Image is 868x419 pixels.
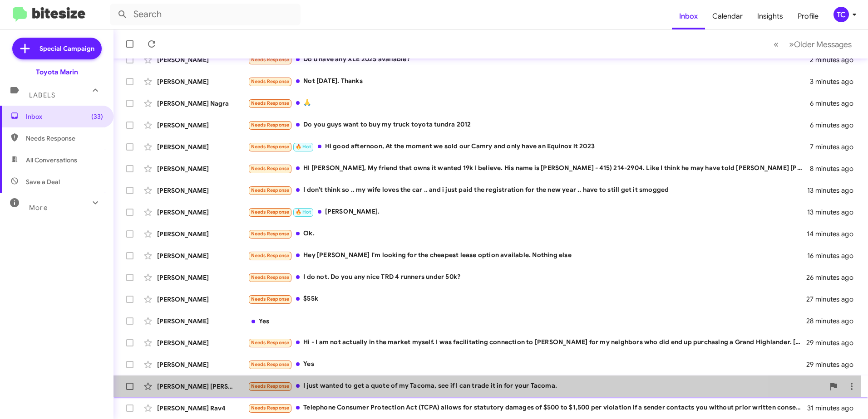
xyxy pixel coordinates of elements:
span: Needs Response [251,144,290,150]
span: Needs Response [251,361,290,367]
div: I just wanted to get a quote of my Tacoma, see if I can trade it in for your Tacoma. [248,381,824,391]
div: Do u have any XLE 2025 available? [248,54,810,65]
span: Needs Response [251,209,290,215]
div: [PERSON_NAME] [157,142,248,151]
span: Needs Response [251,187,290,193]
div: [PERSON_NAME]. [248,207,807,217]
div: Not [DATE]. Thanks [248,76,810,87]
span: 🔥 Hot [296,209,311,215]
span: Needs Response [251,340,290,346]
a: Inbox [672,3,705,29]
button: Next [784,35,857,54]
div: [PERSON_NAME] [157,338,248,347]
span: Needs Response [251,57,290,63]
div: [PERSON_NAME] [157,317,248,326]
div: 14 minutes ago [807,229,861,239]
span: Needs Response [251,100,290,106]
span: 🔥 Hot [296,144,311,150]
div: 🙏 [248,98,810,108]
div: I don't think so .. my wife loves the car .. and i just paid the registration for the new year ..... [248,185,807,195]
div: 29 minutes ago [806,360,861,369]
div: Yes [248,317,806,326]
span: Needs Response [251,274,290,280]
a: Profile [790,3,826,29]
div: 3 minutes ago [810,77,861,86]
span: More [29,204,48,212]
span: » [789,39,794,50]
div: 6 minutes ago [810,121,861,130]
div: HI [PERSON_NAME], My friend that owns it wanted 19k I believe. His name is [PERSON_NAME] - 415) 2... [248,163,810,174]
span: (33) [91,112,103,121]
span: Save a Deal [26,177,60,186]
div: [PERSON_NAME] [157,295,248,304]
input: Search [110,4,301,25]
button: TC [826,7,858,22]
span: Inbox [26,112,103,121]
div: [PERSON_NAME] [157,55,248,64]
div: Toyota Marin [36,68,78,77]
a: Special Campaign [12,38,102,59]
div: 2 minutes ago [810,55,861,64]
span: Needs Response [251,405,290,411]
div: [PERSON_NAME] [157,186,248,195]
div: [PERSON_NAME] [157,229,248,239]
span: « [774,39,779,50]
div: Hi - I am not actually in the market myself. I was facilitating connection to [PERSON_NAME] for m... [248,337,806,348]
span: Needs Response [26,134,103,143]
span: All Conversations [26,156,77,165]
div: 31 minutes ago [807,404,861,413]
div: 13 minutes ago [807,186,861,195]
div: I do not. Do you any nice TRD 4 runners under 50k? [248,272,806,283]
span: Labels [29,91,55,99]
div: 29 minutes ago [806,338,861,347]
div: 7 minutes ago [810,142,861,151]
div: $55k [248,294,806,304]
span: Special Campaign [39,44,94,53]
span: Needs Response [251,253,290,258]
div: [PERSON_NAME] Nagra [157,99,248,108]
span: Needs Response [251,78,290,84]
div: Ok. [248,229,807,239]
span: Needs Response [251,296,290,302]
a: Calendar [705,3,750,29]
div: Do you guys want to buy my truck toyota tundra 2012 [248,120,810,130]
div: 27 minutes ago [806,295,861,304]
span: Needs Response [251,166,290,171]
div: Yes [248,359,806,370]
div: 6 minutes ago [810,99,861,108]
div: Telephone Consumer Protection Act (TCPA) allows for statutory damages of $500 to $1,500 per viola... [248,403,807,413]
div: [PERSON_NAME] [157,77,248,86]
div: 28 minutes ago [806,317,861,326]
div: Hi good afternoon, At the moment we sold our Camry and only have an Equinox lt 2023 [248,141,810,152]
div: [PERSON_NAME] [157,251,248,260]
span: Needs Response [251,122,290,128]
span: Needs Response [251,383,290,389]
div: Hey [PERSON_NAME] I'm looking for the cheapest lease option available. Nothing else [248,250,807,261]
div: [PERSON_NAME] [157,121,248,130]
div: 13 minutes ago [807,208,861,217]
div: 16 minutes ago [807,251,861,260]
a: Insights [750,3,790,29]
span: Older Messages [794,39,852,49]
div: [PERSON_NAME] [157,208,248,217]
div: [PERSON_NAME] [157,164,248,173]
div: [PERSON_NAME] Rav4 [157,404,248,413]
div: 8 minutes ago [810,164,861,173]
div: 26 minutes ago [806,273,861,282]
button: Previous [768,35,784,54]
span: Needs Response [251,231,290,237]
div: TC [833,7,849,22]
nav: Page navigation example [769,35,857,54]
div: [PERSON_NAME] [157,273,248,282]
div: [PERSON_NAME] [PERSON_NAME] [157,382,248,391]
div: [PERSON_NAME] [157,360,248,369]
